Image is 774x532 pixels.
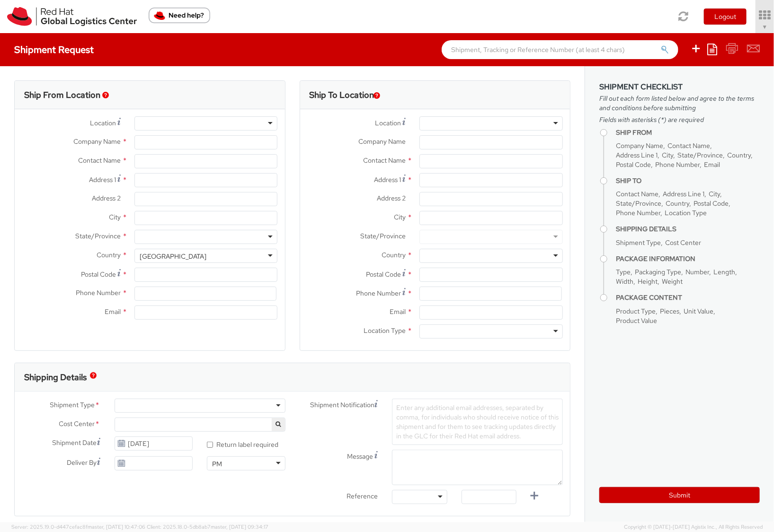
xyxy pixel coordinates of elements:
[14,44,94,55] h4: Shipment Request
[88,523,145,530] span: master, [DATE] 10:47:06
[638,277,658,286] span: Height
[7,7,137,26] img: rh-logistics-00dfa346123c4ec078e1.svg
[762,23,768,31] span: ▼
[616,226,760,233] h4: Shipping Details
[616,141,663,150] span: Company Name
[704,9,747,25] button: Logout
[24,90,100,100] h3: Ship From Location
[67,458,97,468] span: Deliver By
[53,438,97,448] span: Shipment Date
[207,438,280,449] label: Return label required
[662,151,673,159] span: City
[81,270,116,279] span: Postal Code
[624,523,763,531] span: Copyright © [DATE]-[DATE] Agistix Inc., All Rights Reserved
[374,175,401,184] span: Address 1
[709,190,720,198] span: City
[677,151,723,159] span: State/Province
[662,277,683,286] span: Weight
[347,492,378,500] span: Reference
[78,156,121,165] span: Contact Name
[147,523,268,530] span: Client: 2025.18.0-5db8ab7
[616,129,760,136] h4: Ship From
[73,137,121,146] span: Company Name
[599,94,760,113] span: Fill out each form listed below and agree to the terms and conditions before submitting
[666,199,689,208] span: Country
[24,373,87,382] h3: Shipping Details
[92,194,121,202] span: Address 2
[356,289,401,297] span: Phone Number
[75,232,121,240] span: State/Province
[727,151,751,159] span: Country
[635,268,681,276] span: Packaging Type
[109,213,121,221] span: City
[97,251,121,259] span: Country
[50,400,95,411] span: Shipment Type
[616,277,633,286] span: Width
[364,326,406,335] span: Location Type
[685,268,709,276] span: Number
[616,268,631,276] span: Type
[616,255,760,262] h4: Package Information
[713,268,735,276] span: Length
[616,238,661,247] span: Shipment Type
[394,213,406,221] span: City
[665,209,707,217] span: Location Type
[358,137,406,146] span: Company Name
[11,523,145,530] span: Server: 2025.19.0-d447cefac8f
[694,199,729,208] span: Postal Code
[390,307,406,316] span: Email
[363,156,406,165] span: Contact Name
[599,83,760,91] h3: Shipment Checklist
[310,400,374,410] span: Shipment Notification
[366,270,401,279] span: Postal Code
[616,209,660,217] span: Phone Number
[660,307,679,315] span: Pieces
[655,160,700,169] span: Phone Number
[375,119,401,127] span: Location
[616,190,658,198] span: Contact Name
[140,252,206,261] div: [GEOGRAPHIC_DATA]
[616,199,661,208] span: State/Province
[616,177,760,184] h4: Ship To
[105,307,121,316] span: Email
[684,307,713,315] span: Unit Value
[310,90,374,100] h3: Ship To Location
[382,251,406,259] span: Country
[665,238,701,247] span: Cost Center
[211,523,268,530] span: master, [DATE] 09:34:17
[207,442,213,448] input: Return label required
[704,160,720,169] span: Email
[667,141,710,150] span: Contact Name
[59,419,95,430] span: Cost Center
[663,190,704,198] span: Address Line 1
[89,175,116,184] span: Address 1
[212,459,222,469] div: PM
[76,288,121,297] span: Phone Number
[599,115,760,124] span: Fields with asterisks (*) are required
[149,8,210,23] button: Need help?
[616,151,658,159] span: Address Line 1
[396,403,559,440] span: Enter any additional email addresses, separated by comma, for individuals who should receive noti...
[599,487,760,503] button: Submit
[442,40,678,59] input: Shipment, Tracking or Reference Number (at least 4 chars)
[360,232,406,240] span: State/Province
[347,452,373,461] span: Message
[616,316,657,325] span: Product Value
[377,194,406,202] span: Address 2
[90,119,116,127] span: Location
[616,160,651,169] span: Postal Code
[616,294,760,301] h4: Package Content
[616,307,656,315] span: Product Type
